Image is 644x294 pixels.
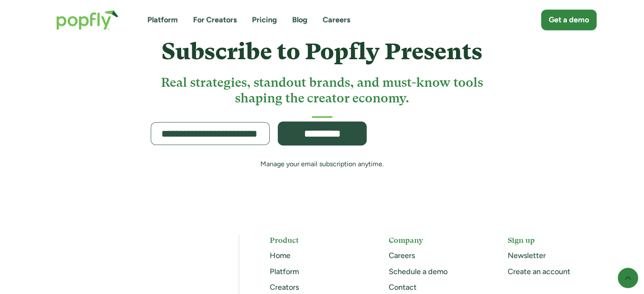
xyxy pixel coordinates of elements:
[389,235,477,245] h5: Company
[323,15,350,25] a: Careers
[389,283,417,292] a: Contact
[151,122,493,145] form: Subscribe Form
[147,15,178,25] a: Platform
[508,235,596,245] h5: Sign up
[389,251,415,260] a: Careers
[508,251,546,260] a: Newsletter
[270,283,299,292] a: Creators
[549,15,589,25] div: Get a demo
[146,159,498,169] div: Manage your email subscription anytime.
[541,10,597,30] a: Get a demo
[292,15,307,25] a: Blog
[270,251,290,260] a: Home
[508,267,570,276] a: Create an account
[162,39,482,64] h4: Subscribe to Popfly Presents
[193,15,237,25] a: For Creators
[252,15,277,25] a: Pricing
[389,267,448,276] a: Schedule a demo
[270,235,358,245] h5: Product
[48,2,127,38] a: home
[270,267,299,276] a: Platform
[146,74,498,106] h3: Real strategies, standout brands, and must-know tools shaping the creator economy.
